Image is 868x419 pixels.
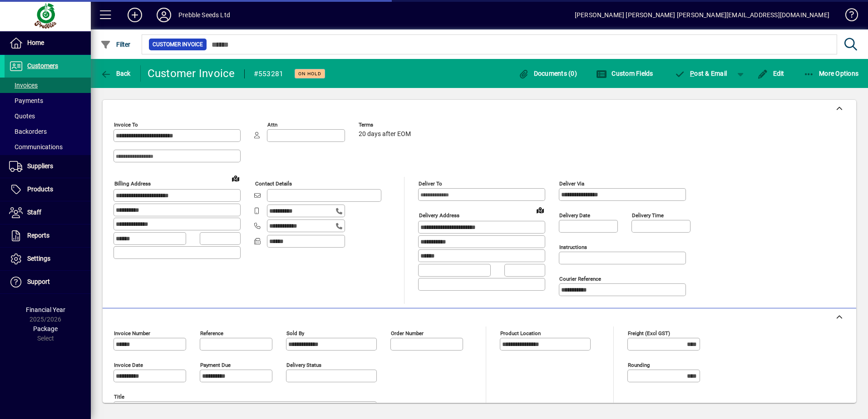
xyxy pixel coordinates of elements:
span: Payments [9,97,43,104]
a: Payments [5,93,91,108]
mat-label: Invoice date [114,362,143,368]
span: Terms [359,122,413,128]
span: Back [100,70,131,77]
span: Staff [27,209,41,216]
a: View on map [228,171,243,185]
span: P [690,70,694,77]
span: Communications [9,143,63,151]
mat-label: Deliver To [419,180,442,187]
button: More Options [801,65,861,82]
div: #553281 [254,67,284,81]
span: ost & Email [675,70,727,77]
a: Staff [5,201,91,224]
button: Add [120,7,149,23]
span: On hold [298,71,321,77]
button: Documents (0) [516,65,579,82]
span: Invoices [9,82,38,89]
a: Knowledge Base [838,2,857,31]
span: Home [27,39,44,46]
mat-label: Delivery date [559,212,590,219]
span: 20 days after EOM [359,131,411,138]
span: Products [27,185,53,193]
div: Customer Invoice [148,66,235,81]
span: Reports [27,232,49,239]
span: Package [33,325,58,332]
mat-label: Invoice number [114,330,150,336]
mat-label: Title [114,394,124,400]
span: Quotes [9,112,35,120]
span: Backorders [9,128,47,135]
mat-label: Delivery status [286,362,321,368]
mat-label: Product location [500,330,541,336]
span: Support [27,278,50,285]
button: Filter [98,36,133,53]
span: Custom Fields [596,70,653,77]
button: Custom Fields [594,65,656,82]
mat-label: Freight (excl GST) [628,330,670,336]
button: Profile [149,7,178,23]
a: Invoices [5,78,91,93]
span: Settings [27,255,50,262]
span: Filter [100,41,131,48]
mat-label: Courier Reference [559,276,601,282]
a: Communications [5,139,91,155]
mat-label: Attn [267,122,277,128]
a: Suppliers [5,155,91,178]
a: View on map [533,203,547,217]
mat-label: Delivery time [632,212,664,219]
span: Customer Invoice [153,40,203,49]
span: Suppliers [27,162,53,170]
mat-label: Reference [200,330,223,336]
a: Products [5,178,91,201]
mat-label: Rounding [628,362,650,368]
mat-label: Instructions [559,244,587,250]
a: Settings [5,248,91,270]
a: Reports [5,224,91,247]
a: Backorders [5,124,91,139]
span: Financial Year [26,306,65,313]
mat-label: Payment due [200,362,231,368]
span: Documents (0) [518,70,577,77]
span: Edit [757,70,784,77]
button: Back [98,65,133,82]
a: Quotes [5,108,91,124]
app-page-header-button: Back [91,65,141,82]
div: Prebble Seeds Ltd [178,8,230,22]
a: Support [5,271,91,293]
mat-label: Invoice To [114,122,138,128]
span: More Options [804,70,859,77]
mat-label: Sold by [286,330,304,336]
div: [PERSON_NAME] [PERSON_NAME] [PERSON_NAME][EMAIL_ADDRESS][DOMAIN_NAME] [575,8,829,22]
button: Post & Email [670,65,732,82]
mat-label: Deliver via [559,180,584,187]
a: Home [5,32,91,54]
mat-label: Order number [391,330,424,336]
button: Edit [755,65,787,82]
span: Customers [27,62,58,69]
